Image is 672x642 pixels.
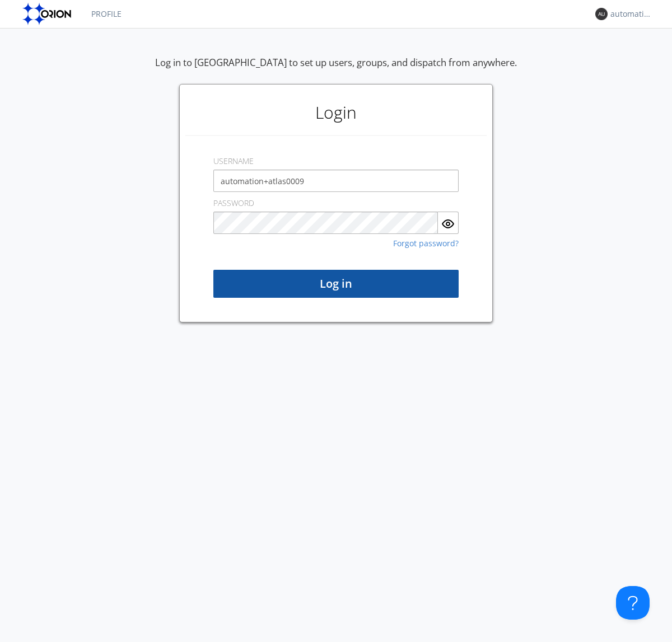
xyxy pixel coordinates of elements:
a: Forgot password? [393,240,459,247]
label: PASSWORD [213,198,254,209]
button: Log in [213,270,459,298]
div: Log in to [GEOGRAPHIC_DATA] to set up users, groups, and dispatch from anywhere. [155,56,517,84]
div: automation+atlas0009 [610,8,652,20]
input: Password [213,212,438,234]
img: orion-labs-logo.svg [22,3,74,25]
label: USERNAME [213,156,254,167]
img: eye.svg [441,217,455,231]
h1: Login [185,90,487,135]
img: 373638.png [595,8,608,20]
iframe: Toggle Customer Support [616,586,650,620]
button: Show Password [438,212,459,234]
